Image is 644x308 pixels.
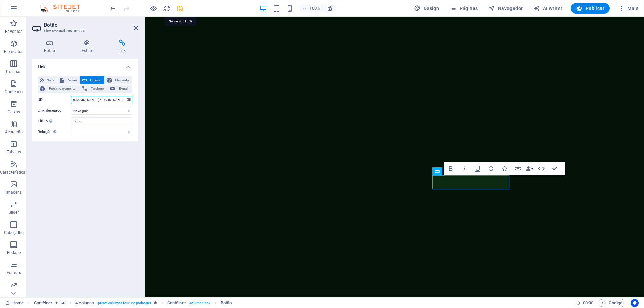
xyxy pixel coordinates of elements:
p: Elementos [4,49,23,54]
span: Design [414,5,439,12]
span: Clique para selecionar. Clique duas vezes para editar [221,299,232,307]
span: Clique para selecionar. Clique duas vezes para editar [75,299,94,307]
i: Este elemento é uma predefinição personalizável [154,301,157,305]
span: Página [66,76,78,84]
a: Clique para cancelar a seleção. Clique duas vezes para abrir as Páginas [5,299,24,307]
p: Favoritos [5,29,22,34]
p: Rodapé [7,250,21,255]
i: Este elemento contém um plano de fundo [61,301,65,305]
h3: Elemento #ed-796190374 [44,28,124,34]
label: Relação [38,128,71,136]
button: Design [411,3,442,14]
h6: 100% [309,4,320,12]
button: Páginas [447,3,480,14]
span: 00 00 [583,299,593,307]
span: Clique para selecionar. Clique duas vezes para editar [34,299,53,307]
button: Externo [80,76,104,84]
button: Publicar [571,3,610,14]
p: Conteúdo [5,89,23,95]
span: Clique para selecionar. Clique duas vezes para editar [167,299,186,307]
div: Design (Ctrl+Alt+Y) [411,3,442,14]
span: Externo [89,76,102,84]
label: URL [38,96,71,104]
button: Página [58,76,80,84]
label: Link desejado [38,107,71,115]
h4: Link [32,59,138,71]
input: URL... [71,96,132,104]
span: Mais [618,5,638,12]
p: Acordeão [5,129,23,135]
h4: Botão [32,40,70,54]
button: Nada [38,76,57,84]
p: Caixas [8,109,20,115]
input: Título [71,117,132,125]
p: Colunas [6,69,21,74]
span: Nada [46,76,55,84]
button: 100% [299,4,323,12]
h2: Botão [44,22,138,28]
button: AI Writer [531,3,565,14]
span: Publicar [576,5,604,12]
span: : [588,300,589,305]
button: HTML [535,162,548,175]
span: Páginas [450,5,478,12]
p: Formas [7,270,21,275]
button: Strikethrough [485,162,497,175]
h4: Link [106,40,138,54]
button: Confirm (Ctrl+⏎) [548,162,561,175]
nav: breadcrumb [34,299,232,307]
button: Mais [615,3,641,14]
p: Tabelas [7,149,21,155]
p: Slider [9,210,19,215]
span: AI Writer [533,5,562,12]
i: Ao redimensionar, ajusta automaticamente o nível de zoom para caber no dispositivo escolhido. [327,5,333,11]
span: E-mail [117,85,130,93]
span: . columns-box [189,299,210,307]
img: Editor Logo [39,4,89,12]
p: Imagens [6,190,22,195]
i: Recarregar página [163,5,171,12]
i: O elemento contém uma animação [55,301,58,305]
button: Elemento [105,76,132,84]
span: Telefone [89,85,106,93]
button: Italic (Ctrl+I) [458,162,471,175]
button: E-mail [108,85,132,93]
button: Código [599,299,625,307]
span: Navegador [488,5,523,12]
button: undo [109,4,117,12]
button: Clique aqui para sair do modo de visualização e continuar editando [149,4,157,12]
h6: Tempo de sessão [576,299,594,307]
button: Underline (Ctrl+U) [471,162,484,175]
button: Navegador [486,3,525,14]
span: . preset-columns-four-v2-podcaster [97,299,151,307]
p: Cabeçalho [4,230,24,235]
button: save [176,4,184,12]
label: Título [38,117,71,125]
span: Próximo elemento [47,85,78,93]
button: Bold (Ctrl+B) [444,162,457,175]
button: Data Bindings [525,162,534,175]
button: Próximo elemento [38,85,80,93]
i: Desfazer: Alterar link (Ctrl+Z) [109,5,117,12]
button: Icons [498,162,511,175]
button: reload [163,4,171,12]
span: Código [602,299,622,307]
button: Telefone [80,85,108,93]
h4: Estilo [70,40,107,54]
span: Elemento [114,76,130,84]
button: Link [512,162,524,175]
button: Usercentrics [631,299,639,307]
